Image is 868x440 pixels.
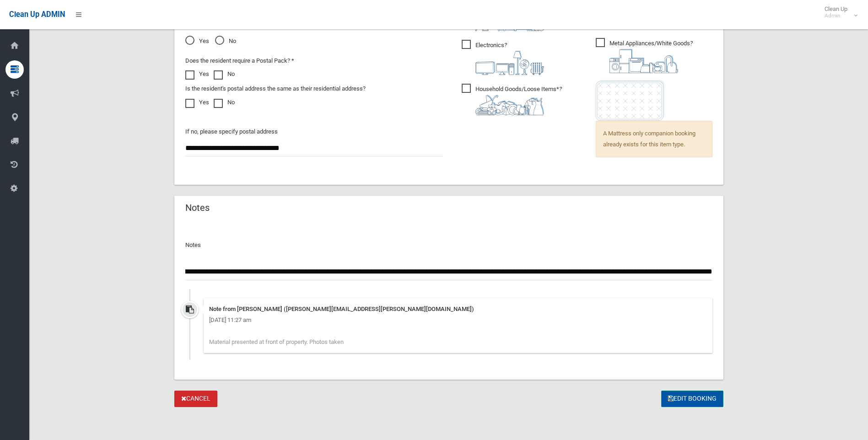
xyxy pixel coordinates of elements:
label: No [214,97,235,108]
span: Yes [185,36,209,47]
span: Household Goods/Loose Items* [462,84,562,115]
img: 394712a680b73dbc3d2a6a3a7ffe5a07.png [475,51,544,75]
img: b13cc3517677393f34c0a387616ef184.png [475,95,544,115]
small: Admin [825,12,847,19]
img: e7408bece873d2c1783593a074e5cb2f.png [596,80,664,121]
img: 36c1b0289cb1767239cdd3de9e694f19.png [609,49,678,73]
i: ? [609,40,693,73]
p: Notes [185,240,712,251]
label: Does the resident require a Postal Pack? * [185,55,294,66]
span: Clean Up ADMIN [9,10,65,19]
span: Clean Up [820,5,857,19]
label: If no, please specify postal address [185,126,278,137]
div: [DATE] 11:27 am [209,315,707,326]
header: Notes [174,199,221,217]
div: Note from [PERSON_NAME] ([PERSON_NAME][EMAIL_ADDRESS][PERSON_NAME][DOMAIN_NAME]) [209,304,707,315]
label: Yes [185,97,209,108]
label: No [214,69,235,80]
span: No [215,36,236,47]
label: Yes [185,69,209,80]
i: ? [475,42,544,75]
a: Cancel [174,391,217,408]
i: ? [475,86,562,115]
span: Metal Appliances/White Goods [596,38,693,73]
span: Electronics [462,40,544,75]
button: Edit Booking [661,391,723,408]
span: Material presented at front of property. Photos taken [209,338,344,345]
span: A Mattress only companion booking already exists for this item type. [596,121,712,157]
label: Is the resident's postal address the same as their residential address? [185,83,366,94]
